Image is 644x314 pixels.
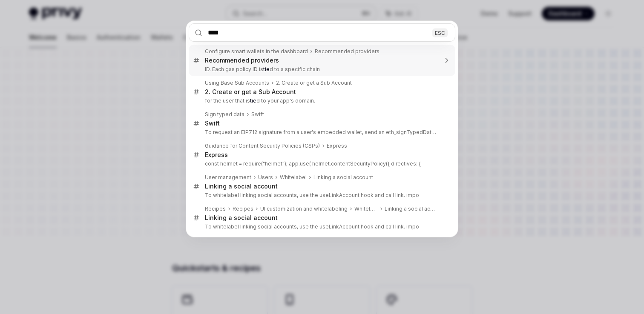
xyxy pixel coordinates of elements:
[205,192,437,199] p: To whitelabel linking social accounts, use the useLinkAccount hook and call link
[205,66,437,73] p: ID. Each gas policy ID is d to a specific chain
[205,97,437,104] p: for the user that is d to your app's domain.
[205,129,437,136] p: To request an EIP712 signature from a user's embedded wallet, send an eth_signTypedData_v4 JSON-
[280,174,307,181] div: Whitelabel
[205,183,278,190] div: Linking a social account
[385,206,437,212] div: Linking a social account
[315,48,379,55] div: Recommended providers
[205,120,220,127] div: Swift
[327,143,347,149] div: Express
[260,206,348,212] div: UI customization and whitelabeling
[233,206,253,212] div: Recipes
[205,111,244,118] div: Sign typed data
[250,97,256,104] b: tie
[263,66,270,72] b: tie
[205,174,251,181] div: User management
[258,174,273,181] div: Users
[354,206,378,212] div: Whitelabel
[205,223,437,230] p: To whitelabel linking social accounts, use the useLinkAccount hook and call link
[251,111,264,118] div: Swift
[276,80,352,86] div: 2. Create or get a Sub Account
[205,214,278,222] div: Linking a social account
[205,206,226,212] div: Recipes
[313,174,373,181] div: Linking a social account
[432,28,448,37] div: ESC
[205,151,228,159] div: Express
[404,223,419,230] provider: . impo
[205,48,308,55] div: Configure smart wallets in the dashboard
[404,192,419,198] provider: . impo
[205,160,437,167] p: const helmet = require("helmet"); app.use( helmet.contentSecurityPolicy({ directives: {
[205,57,279,64] div: Recommended providers
[205,80,269,86] div: Using Base Sub Accounts
[205,143,320,149] div: Guidance for Content Security Policies (CSPs)
[205,88,296,96] div: 2. Create or get a Sub Account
